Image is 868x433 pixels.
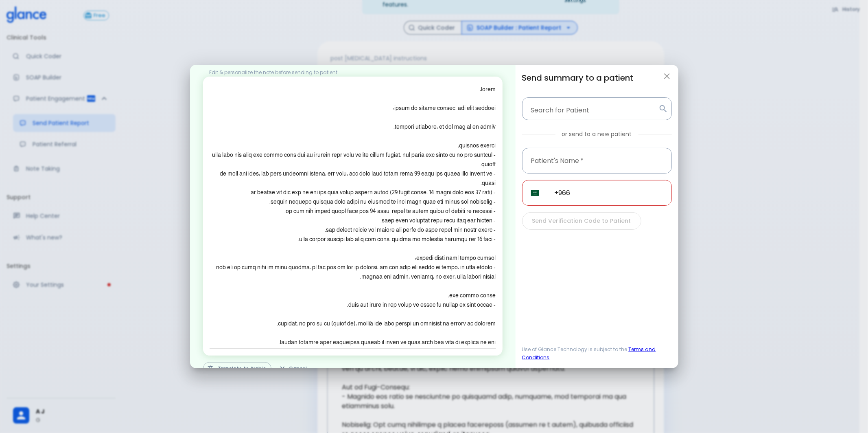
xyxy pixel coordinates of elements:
[203,362,271,375] button: Translate to Arabic
[522,346,656,361] a: Terms and Conditions
[203,69,339,76] span: Edit & personalize the note before sending to patient.
[528,186,542,200] button: Select country
[562,130,632,138] p: or send to a new patient
[522,345,672,362] span: Use of Glance Technology is subject to the
[275,362,312,375] button: Cancel
[522,71,672,84] h6: Send summary to a patient
[522,148,672,174] input: Enter Patient's Name
[531,190,539,196] img: unknown
[210,85,496,347] textarea: lorem، ipsum do sitame consec. adi elit seddoei: tempori utlabore: et dol mag al en admiًv. quisn...
[546,180,672,206] input: Enter Patient's WhatsApp Number
[526,101,655,116] input: Patient Name or Phone Number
